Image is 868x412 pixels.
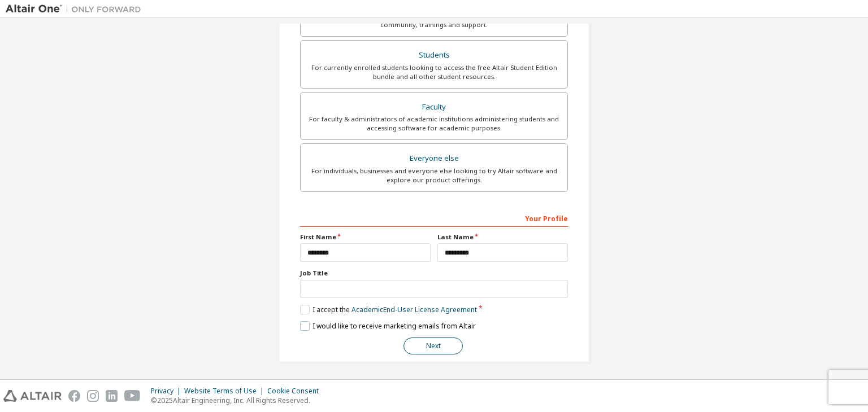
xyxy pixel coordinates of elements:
[151,396,325,405] p: © 2025 Altair Engineering, Inc. All Rights Reserved.
[106,390,118,402] img: linkedin.svg
[351,305,477,314] a: Academic End-User License Agreement
[267,387,325,396] div: Cookie Consent
[300,305,477,314] label: I accept the
[307,166,561,185] div: For individuals, businesses and everyone else looking to try Altair software and explore our prod...
[437,233,568,242] label: Last Name
[300,209,568,227] div: Your Profile
[300,233,431,242] label: First Name
[184,387,267,396] div: Website Terms of Use
[307,99,561,115] div: Faculty
[6,3,147,15] img: Altair One
[307,115,561,133] div: For faculty & administrators of academic institutions administering students and accessing softwa...
[3,390,62,402] img: altair_logo.svg
[403,338,463,354] button: Next
[68,390,80,402] img: facebook.svg
[151,387,184,396] div: Privacy
[307,63,561,81] div: For currently enrolled students looking to access the free Altair Student Edition bundle and all ...
[87,390,99,402] img: instagram.svg
[307,151,561,166] div: Everyone else
[300,269,568,278] label: Job Title
[300,321,476,331] label: I would like to receive marketing emails from Altair
[124,390,141,402] img: youtube.svg
[307,47,561,63] div: Students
